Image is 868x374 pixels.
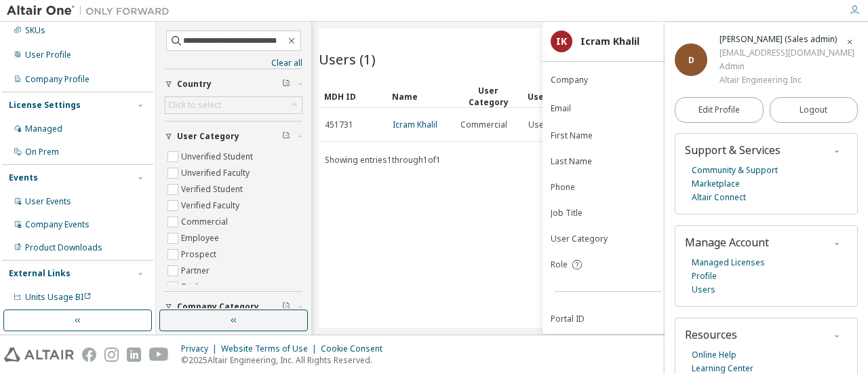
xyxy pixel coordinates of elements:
span: Edit Profile [698,105,740,115]
label: Trial [181,279,201,295]
div: Daniel Kenary (Sales admin) [719,33,854,46]
div: Company Profile [25,74,90,85]
label: Commercial [181,214,231,230]
button: Logout [770,97,859,123]
a: Marketplace [692,177,740,191]
a: Icram Khalil [393,119,437,130]
span: Showing entries 1 through 1 of 1 [325,154,441,166]
label: Partner [181,263,212,279]
div: SKUs [25,25,45,36]
span: Logout [800,103,827,117]
span: Commercial [460,119,507,130]
span: Company Category [177,301,259,312]
span: Clear filter [282,301,290,312]
div: Events [9,172,38,183]
img: youtube.svg [149,348,169,362]
a: Managed Licenses [692,256,765,269]
span: User Category [177,131,239,142]
label: User Category [551,233,674,244]
div: Website Terms of Use [221,343,321,354]
div: Click to select [165,97,302,113]
img: instagram.svg [104,348,119,362]
label: Unverified Student [181,149,256,165]
img: altair_logo.svg [4,348,74,362]
div: Click to select [168,100,221,111]
div: Privacy [181,343,221,354]
label: Job Title [551,208,674,219]
div: User Type [528,86,585,107]
div: Name [392,86,449,107]
div: Cookie Consent [321,343,391,354]
label: Email [551,103,674,114]
p: © 2025 Altair Engineering, Inc. All Rights Reserved. [181,354,391,366]
img: linkedin.svg [127,348,141,362]
label: Company [551,75,674,86]
button: User Category [165,121,302,151]
span: Role [551,259,568,270]
div: Company Events [25,219,90,230]
label: Phone [551,182,674,193]
div: Icram Khalil [580,36,639,47]
a: Profile [692,269,717,283]
a: Online Help [692,348,736,362]
div: Altair Engineering Inc [719,73,854,87]
div: User Events [25,196,71,207]
label: Employee [181,230,222,246]
span: Resources [685,327,737,342]
label: Verified Student [181,181,245,198]
img: facebook.svg [82,348,96,362]
span: Clear filter [282,131,290,142]
a: Community & Support [692,164,778,177]
span: User [528,119,547,130]
span: D [688,54,694,66]
div: On Prem [25,147,59,157]
div: License Settings [9,100,81,111]
div: Admin [719,60,854,73]
label: Portal ID [551,314,674,324]
label: First Name [551,130,674,141]
span: 451731 [325,119,353,130]
label: Last Name [551,156,674,167]
div: MDH ID [324,86,381,107]
span: Manage Account [685,235,769,250]
a: Altair Connect [692,191,746,204]
div: User Category [460,85,517,108]
span: Country [177,79,212,90]
div: Managed [25,124,62,134]
img: Altair One [7,4,176,18]
span: Support & Services [685,143,781,157]
button: Country [165,69,302,99]
a: Edit Profile [675,97,764,123]
a: Users [692,283,715,297]
label: Prospect [181,246,219,263]
div: External Links [9,268,71,279]
div: User Profile [25,50,71,60]
span: Users (1) [319,50,376,69]
a: Clear all [165,58,302,69]
div: [EMAIL_ADDRESS][DOMAIN_NAME] [719,46,854,60]
label: Unverified Faculty [181,165,252,181]
span: Units Usage BI [25,291,92,303]
div: Product Downloads [25,242,102,253]
span: Clear filter [282,79,290,90]
button: Company Category [165,292,302,322]
label: Verified Faculty [181,198,242,214]
div: IK [551,31,572,52]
